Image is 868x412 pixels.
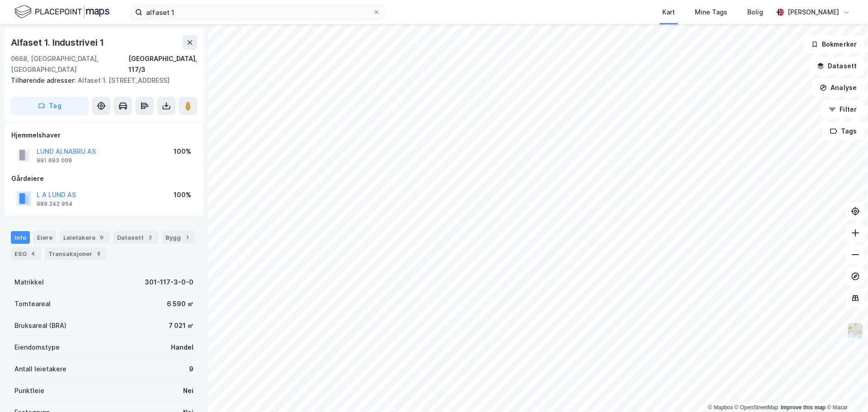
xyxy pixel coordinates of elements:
div: Handel [171,342,193,353]
input: Søk på adresse, matrikkel, gårdeiere, leietakere eller personer [142,5,373,19]
div: Eiendomstype [14,342,60,353]
div: Matrikkel [14,277,44,288]
div: Bygg [162,231,195,244]
img: Z [847,322,864,339]
div: Hjemmelshaver [11,130,197,141]
div: 100% [174,146,191,157]
a: OpenStreetMap [735,404,778,411]
div: Mine Tags [695,7,727,18]
span: Tilhørende adresser: [11,76,78,84]
div: [GEOGRAPHIC_DATA], 117/3 [128,53,197,75]
div: 301-117-3-0-0 [145,277,193,288]
button: Datasett [809,57,864,75]
div: 6 590 ㎡ [167,298,193,309]
div: Eiere [33,231,56,244]
button: Bokmerker [803,35,864,53]
div: Antall leietakere [14,364,66,374]
div: Kontrollprogram for chat [823,369,868,412]
div: 991 693 009 [37,157,72,164]
div: Alfaset 1. [STREET_ADDRESS] [11,75,190,86]
div: 989 242 954 [37,200,73,208]
div: Alfaset 1. Industrivei 1 [11,35,106,50]
div: Info [11,231,30,244]
a: Improve this map [781,404,826,411]
div: Leietakere [60,231,110,244]
img: logo.f888ab2527a4732fd821a326f86c7f29.svg [14,4,109,20]
div: Nei [183,385,193,396]
div: Gårdeiere [11,173,197,184]
div: 8 [94,249,103,258]
button: Tag [11,97,89,115]
div: Bruksareal (BRA) [14,320,66,331]
div: 9 [97,233,106,242]
div: 7 021 ㎡ [169,320,193,331]
button: Tags [822,122,864,140]
a: Mapbox [708,404,733,411]
div: 1 [183,233,192,242]
button: Filter [821,100,864,118]
div: Tomteareal [14,298,51,309]
div: 100% [174,189,191,200]
div: 4 [28,249,38,258]
div: [PERSON_NAME] [788,7,839,18]
div: Bolig [747,7,763,18]
div: Datasett [113,231,158,244]
div: 9 [189,364,193,374]
div: 0668, [GEOGRAPHIC_DATA], [GEOGRAPHIC_DATA] [11,53,128,75]
div: 2 [146,233,155,242]
div: ESG [11,247,41,260]
iframe: Chat Widget [823,369,868,412]
div: Transaksjoner [45,247,107,260]
div: Punktleie [14,385,44,396]
button: Analyse [812,79,864,97]
div: Kart [662,7,675,18]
